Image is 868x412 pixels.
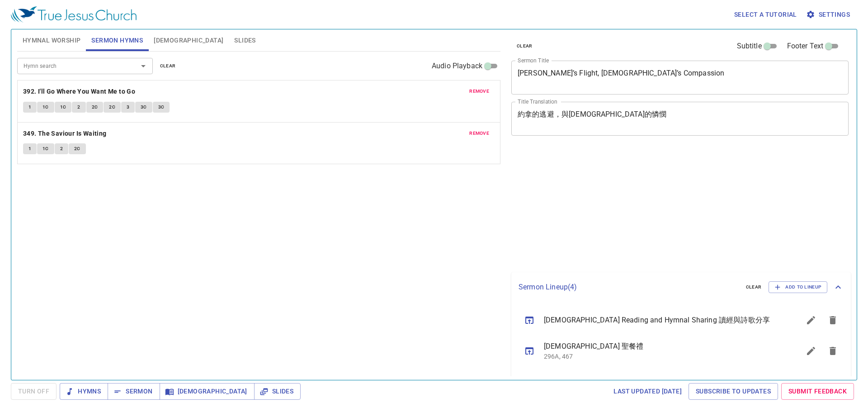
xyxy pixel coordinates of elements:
button: 3C [135,102,152,113]
span: [DEMOGRAPHIC_DATA] 聖餐禮 [544,341,778,352]
span: Last updated [DATE] [613,386,682,397]
iframe: from-child [508,145,782,269]
span: Subscribe to Updates [696,386,771,397]
b: 392. I'll Go Where You Want Me to Go [23,86,135,97]
button: 3 [121,102,135,113]
span: Slides [234,35,255,46]
button: 1C [37,143,54,154]
span: Audio Playback [432,61,482,71]
span: Sermon Hymns [91,35,143,46]
span: 2C [109,103,115,111]
span: 3C [158,103,165,111]
button: 2C [86,102,104,113]
button: clear [511,41,538,52]
span: 3C [141,103,147,111]
textarea: [PERSON_NAME]’s Flight, [DEMOGRAPHIC_DATA]’s Compassion [518,69,842,86]
p: Sermon Lineup ( 4 ) [519,282,739,293]
textarea: 約拿的逃避，與[DEMOGRAPHIC_DATA]的憐憫 [518,110,842,127]
span: Submit Feedback [788,386,847,397]
span: Hymnal Worship [23,35,81,46]
button: 392. I'll Go Where You Want Me to Go [23,86,137,97]
span: Hymns [67,386,101,397]
b: 349. The Saviour Is Waiting [23,128,107,139]
span: remove [469,87,489,95]
span: clear [160,62,176,70]
span: 2C [92,103,98,111]
button: clear [155,61,181,71]
button: Add to Lineup [769,281,827,293]
p: 296A, 467 [544,352,778,361]
span: clear [517,42,533,50]
button: Select a tutorial [731,6,801,23]
span: clear [746,283,762,291]
span: [DEMOGRAPHIC_DATA] [154,35,223,46]
span: Sermon [115,386,152,397]
button: Open [137,60,150,72]
span: 2 [77,103,80,111]
button: [DEMOGRAPHIC_DATA] [160,383,255,400]
a: Submit Feedback [781,383,854,400]
button: 1C [37,102,54,113]
span: Slides [261,386,293,397]
button: Slides [254,383,301,400]
a: Subscribe to Updates [689,383,778,400]
button: 2C [69,143,86,154]
span: 1C [42,145,49,153]
span: 2C [74,145,80,153]
button: 2C [104,102,121,113]
span: Footer Text [787,41,824,52]
span: Settings [808,9,850,20]
button: 1 [23,102,37,113]
button: Settings [804,6,854,23]
span: 3 [127,103,129,111]
button: remove [464,86,495,97]
button: 1C [55,102,72,113]
button: clear [741,282,767,293]
span: Add to Lineup [774,283,821,291]
span: remove [469,129,489,137]
img: True Jesus Church [11,6,137,23]
span: 2 [60,145,63,153]
a: Last updated [DATE] [610,383,685,400]
button: Sermon [108,383,160,400]
button: 349. The Saviour Is Waiting [23,128,108,139]
span: [DEMOGRAPHIC_DATA] [167,386,247,397]
span: [DEMOGRAPHIC_DATA] Reading and Hymnal Sharing 讀經與詩歌分享 [544,315,778,326]
button: 2 [55,143,68,154]
button: 2 [72,102,85,113]
span: Subtitle [737,41,762,52]
span: Select a tutorial [734,9,797,20]
span: 1 [28,145,31,153]
span: 1C [42,103,49,111]
button: remove [464,128,495,139]
span: 1 [28,103,31,111]
div: Sermon Lineup(4)clearAdd to Lineup [511,272,851,302]
span: 1C [60,103,66,111]
button: 1 [23,143,37,154]
button: Hymns [60,383,108,400]
button: 3C [153,102,170,113]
